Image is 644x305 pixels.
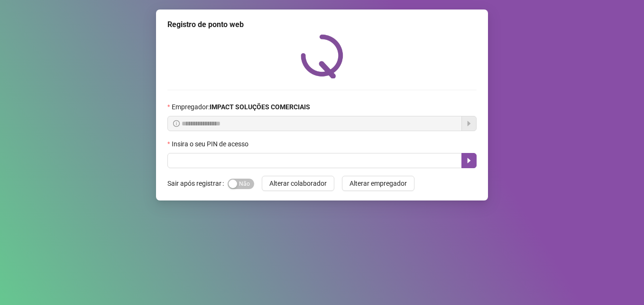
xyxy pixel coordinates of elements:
[350,178,407,189] span: Alterar empregador
[173,120,180,127] span: info-circle
[167,176,228,191] label: Sair após registrar
[342,176,414,191] button: Alterar empregador
[465,157,473,164] span: caret-right
[210,103,310,111] strong: IMPACT SOLUÇÕES COMERCIAIS
[167,139,255,149] label: Insira o seu PIN de acesso
[262,176,334,191] button: Alterar colaborador
[301,34,343,78] img: QRPoint
[172,102,310,112] span: Empregador :
[167,19,477,30] div: Registro de ponto web
[269,178,327,189] span: Alterar colaborador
